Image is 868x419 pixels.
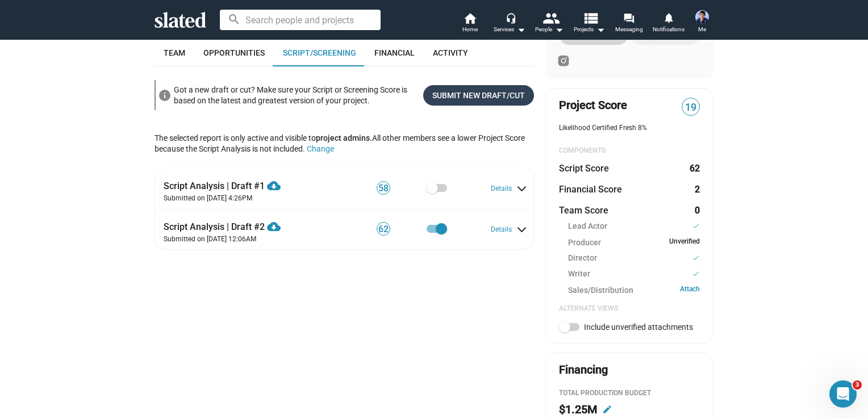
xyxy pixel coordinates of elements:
span: 19 [682,100,699,115]
span: Opportunities [203,48,265,57]
h2: $1.25M [559,402,597,417]
p: Submitted on [DATE] 4:26PM [164,194,331,203]
button: Change [307,144,334,153]
button: People [529,11,569,36]
button: Details [491,185,525,194]
div: Script Analysis | Draft #2 [164,214,331,233]
span: Director [568,253,597,265]
mat-icon: edit [602,404,612,414]
span: Financial [374,48,415,57]
dt: Financial Score [559,183,622,195]
div: Total Production budget [559,389,700,398]
div: All other members see a lower Project Score because the Script Analysis is not included. [155,119,534,167]
mat-icon: people [542,10,559,26]
mat-icon: view_list [582,10,599,26]
a: Script/Screening [274,39,365,66]
span: Script/Screening [283,48,356,57]
span: Submit New Draft/Cut [432,85,525,106]
button: Details [491,225,525,234]
mat-icon: headset_mic [506,12,516,23]
mat-icon: arrow_drop_down [552,23,566,36]
a: Messaging [609,11,649,36]
span: Include unverified attachments [584,322,693,332]
mat-icon: cloud_download [267,179,281,192]
a: Notifications [649,11,688,36]
span: 58 [377,183,390,194]
span: Producer [568,237,601,248]
span: Activity [433,48,468,57]
dd: 2 [689,183,700,195]
mat-icon: check [692,269,700,279]
div: COMPONENTS [559,146,700,156]
span: Me [698,23,706,36]
div: Financing [559,362,608,378]
mat-expansion-panel-header: Script Analysis | Draft #2Submitted on [DATE] 12:06AM62Details [155,208,534,249]
span: Unverified [669,237,700,248]
span: Projects [574,23,605,36]
span: 62 [377,224,390,235]
button: Yoshi TatsumiMe [688,8,716,37]
span: project admins. [316,133,372,143]
span: Sales/Distribution [568,285,633,296]
dt: Script Score [559,162,609,174]
div: Script Analysis | Draft #1 [164,173,331,192]
span: Home [462,23,478,36]
mat-icon: check [692,221,700,232]
span: Writer [568,269,590,280]
div: Alternate Views [559,304,700,313]
mat-icon: arrow_drop_down [594,23,607,36]
p: Submitted on [DATE] 12:06AM [164,235,331,244]
a: Attach [680,285,700,296]
mat-icon: arrow_drop_down [514,23,528,36]
span: The selected report is only active and visible to [155,133,372,143]
mat-icon: info [158,89,172,102]
div: Likelihood Certified Fresh 8% [559,124,700,133]
div: Services [494,23,525,36]
a: Activity [424,39,477,66]
button: Services [490,11,529,36]
mat-icon: notifications [663,12,674,23]
span: Messaging [615,23,643,36]
mat-icon: home [463,11,477,25]
a: Submit New Draft/Cut [423,85,534,106]
mat-expansion-panel-header: Script Analysis | Draft #1Submitted on [DATE] 4:26PM58Details [155,167,534,208]
dt: Team Score [559,204,608,216]
img: Yoshi Tatsumi [695,10,709,24]
span: Project Score [559,98,627,113]
span: Team [164,48,185,57]
span: Lead Actor [568,221,607,233]
div: People [535,23,564,36]
button: Edit budget [598,400,616,418]
div: Got a new draft or cut? Make sure your Script or Screening Score is based on the latest and great... [174,82,414,108]
mat-icon: forum [623,12,634,23]
dd: 62 [689,162,700,174]
a: Opportunities [194,39,274,66]
button: Projects [569,11,609,36]
iframe: Intercom live chat [829,380,857,408]
span: Notifications [653,23,685,36]
mat-icon: check [692,253,700,263]
span: 3 [853,380,862,389]
a: Home [450,11,490,36]
input: Search people and projects [220,10,381,30]
a: Team [155,39,194,66]
a: Financial [365,39,424,66]
dd: 0 [689,204,700,216]
mat-icon: cloud_download [267,220,281,233]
